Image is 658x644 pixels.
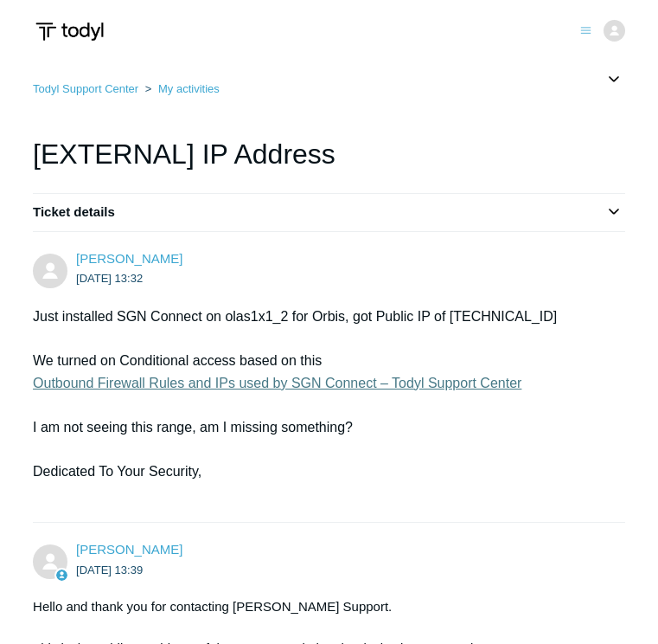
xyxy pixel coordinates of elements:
li: Todyl Support Center [33,82,142,95]
img: Todyl Support Center Help Center home page [33,16,106,48]
p: I am not seeing this range, am I missing something? [33,416,608,439]
button: Toggle navigation menu [580,22,591,36]
button: Toggle navigation menu [604,70,625,92]
h1: [EXTERNAL] IP Address [33,133,625,175]
a: Todyl Support Center [33,82,138,95]
a: My activities [158,82,220,95]
time: 2025-09-02T13:39:13Z [76,563,143,576]
li: My activities [142,82,220,95]
span: Kris Haire [76,542,182,557]
p: We turned on Conditional access based on this [33,350,608,372]
p: Just installed SGN Connect on olas1x1_2 for Orbis, got Public IP of [TECHNICAL_ID] [33,306,608,328]
a: Outbound Firewall Rules and IPs used by SGN Connect – Todyl Support Center [33,376,521,390]
a: [PERSON_NAME] [76,251,182,266]
h2: Ticket details [33,203,625,222]
span: Sean Connery [76,251,182,266]
a: [PERSON_NAME] [76,542,182,557]
p: Dedicated To Your Security, [33,460,608,483]
time: 2025-09-02T13:32:33Z [76,272,143,285]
